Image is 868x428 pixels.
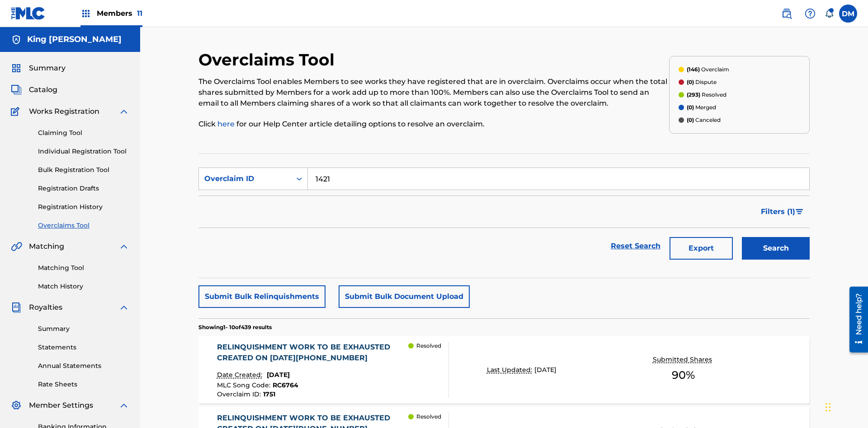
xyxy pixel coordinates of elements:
span: Summary [29,63,66,74]
a: SummarySummary [11,63,66,74]
a: Registration Drafts [38,184,129,193]
iframe: Chat Widget [823,385,868,428]
p: Submitted Shares [653,355,714,364]
img: filter [796,209,803,214]
p: Merged [687,103,716,112]
span: Catalog [29,84,57,95]
span: Members [97,8,142,19]
p: Resolved [416,342,441,350]
button: Submit Bulk Relinquishments [198,285,325,308]
span: (146) [687,66,700,73]
button: Search [742,237,810,260]
a: Registration History [38,202,129,212]
img: Member Settings [11,400,22,411]
p: Date Created: [217,370,264,380]
p: Dispute [687,78,717,86]
span: 90 % [672,367,695,383]
img: help [805,8,816,19]
a: Overclaims Tool [38,221,129,230]
div: Drag [826,394,831,421]
a: Claiming Tool [38,128,129,138]
div: User Menu [839,5,857,23]
a: CatalogCatalog [11,84,57,95]
a: here [217,120,236,128]
form: Search Form [198,167,810,264]
h5: King McTesterson [27,34,122,45]
p: The Overclaims Tool enables Members to see works they have registered that are in overclaim. Over... [198,76,669,109]
a: Reset Search [606,236,665,256]
p: Overclaim [687,65,729,74]
a: Matching Tool [38,263,129,273]
span: Royalties [29,302,62,313]
span: (0) [687,116,694,123]
div: Overclaim ID [204,173,286,184]
img: MLC Logo [11,7,46,20]
span: (0) [687,79,694,85]
a: Rate Sheets [38,380,129,389]
img: Top Rightsholders [80,8,91,19]
p: Resolved [687,91,726,99]
a: Summary [38,324,129,334]
img: Accounts [11,34,22,45]
a: Public Search [778,5,796,23]
span: [DATE] [267,371,290,379]
div: Help [801,5,819,23]
a: RELINQUISHMENT WORK TO BE EXHAUSTED CREATED ON [DATE][PHONE_NUMBER]Date Created:[DATE]MLC Song Co... [198,336,810,404]
img: expand [118,302,129,313]
img: expand [118,106,129,117]
div: Notifications [825,9,834,18]
h2: Overclaims Tool [198,50,339,70]
p: Last Updated: [487,365,534,375]
span: [DATE] [534,366,557,374]
span: (0) [687,104,694,111]
img: Works Registration [11,106,23,117]
span: Works Registration [29,106,99,117]
img: expand [118,400,129,411]
a: Annual Statements [38,361,129,371]
span: Overclaim ID : [217,390,263,398]
span: Filters ( 1 ) [761,206,795,217]
p: Showing 1 - 10 of 439 results [198,323,272,331]
span: MLC Song Code : [217,381,273,389]
span: RC6764 [273,381,298,389]
img: Royalties [11,302,22,313]
iframe: Resource Center [843,283,868,357]
span: (293) [687,91,700,98]
button: Export [670,237,733,260]
img: Summary [11,63,22,74]
span: Member Settings [29,400,93,411]
img: Matching [11,241,22,252]
p: Resolved [416,413,441,421]
a: Bulk Registration Tool [38,165,129,175]
p: Click for our Help Center article detailing options to resolve an overclaim. [198,119,669,130]
img: expand [118,241,129,252]
a: Individual Registration Tool [38,147,129,156]
img: Catalog [11,84,22,95]
a: Statements [38,343,129,352]
img: search [781,8,792,19]
button: Filters (1) [755,200,810,223]
span: 11 [137,9,142,18]
a: Match History [38,282,129,291]
p: Canceled [687,116,721,124]
span: 1751 [263,390,275,398]
span: Matching [29,241,64,252]
div: RELINQUISHMENT WORK TO BE EXHAUSTED CREATED ON [DATE][PHONE_NUMBER] [217,342,409,363]
button: Submit Bulk Document Upload [339,285,470,308]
